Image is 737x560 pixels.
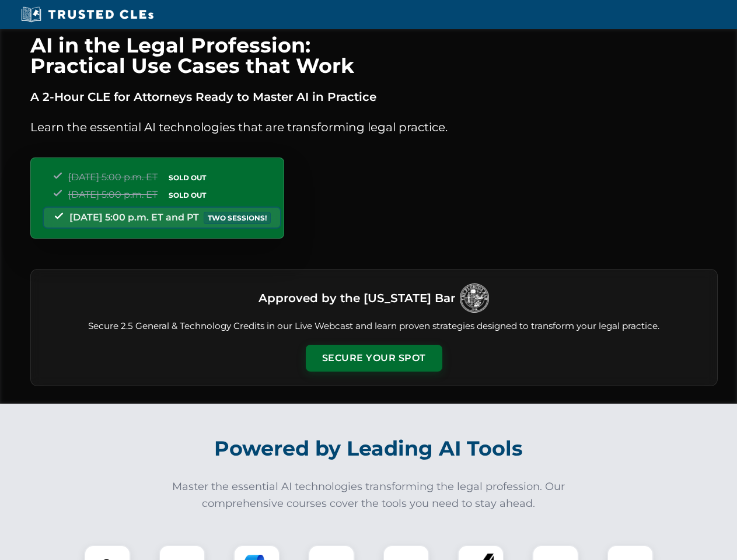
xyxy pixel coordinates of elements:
p: Master the essential AI technologies transforming the legal profession. Our comprehensive courses... [165,478,573,512]
h2: Powered by Leading AI Tools [46,428,692,469]
img: Trusted CLEs [18,6,157,23]
h3: Approved by the [US_STATE] Bar [259,288,455,309]
p: Learn the essential AI technologies that are transforming legal practice. [30,118,718,136]
img: Logo [460,283,489,313]
span: [DATE] 5:00 p.m. ET [68,189,158,200]
p: A 2-Hour CLE for Attorneys Ready to Master AI in Practice [30,87,718,106]
span: [DATE] 5:00 p.m. ET [68,171,158,183]
span: SOLD OUT [165,171,210,184]
p: Secure 2.5 General & Technology Credits in our Live Webcast and learn proven strategies designed ... [45,320,703,333]
button: Secure Your Spot [306,345,442,372]
span: SOLD OUT [165,189,210,201]
h1: AI in the Legal Profession: Practical Use Cases that Work [30,35,718,76]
